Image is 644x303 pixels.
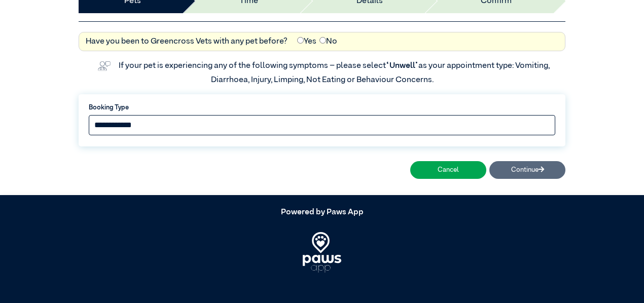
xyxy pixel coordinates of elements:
label: If your pet is experiencing any of the following symptoms – please select as your appointment typ... [119,62,551,84]
label: No [319,35,337,48]
label: Yes [297,35,316,48]
input: No [319,37,326,44]
img: vet [94,58,114,74]
label: Have you been to Greencross Vets with any pet before? [86,35,288,48]
h5: Powered by Paws App [79,208,565,217]
button: Cancel [410,161,486,179]
label: Booking Type [89,103,555,112]
input: Yes [297,37,304,44]
img: PawsApp [303,232,342,273]
span: “Unwell” [386,62,418,70]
